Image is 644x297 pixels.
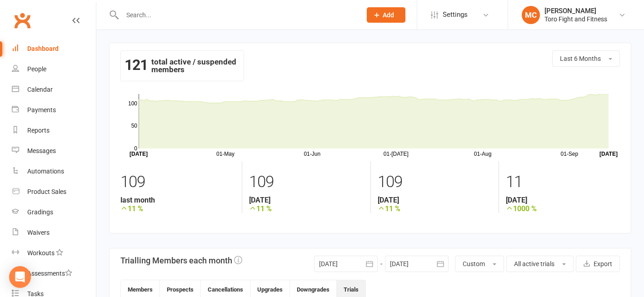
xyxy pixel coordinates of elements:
div: 109 [378,168,492,196]
div: People [27,65,46,73]
span: All active trials [514,260,554,267]
strong: 11 % [120,204,235,213]
a: Messages [12,141,96,161]
div: MC [522,6,540,24]
input: Search... [120,9,355,21]
a: Workouts [12,243,96,263]
a: Clubworx [11,9,34,32]
div: Gradings [27,208,53,216]
div: Messages [27,147,56,154]
h3: Trialling Members each month [120,256,242,265]
strong: last month [120,196,235,204]
a: Payments [12,100,96,120]
span: Custom [463,260,485,267]
button: All active trials [506,256,574,272]
button: Add [367,7,405,23]
a: Gradings [12,202,96,223]
div: Open Intercom Messenger [9,266,31,288]
div: Product Sales [27,188,66,195]
a: Assessments [12,263,96,284]
button: Export [576,256,620,272]
strong: 121 [125,58,148,72]
div: Workouts [27,249,55,257]
div: total active / suspended members [120,50,244,81]
div: Payments [27,106,56,114]
div: Toro Fight and Fitness [544,15,607,23]
a: Calendar [12,79,96,100]
div: Waivers [27,229,50,236]
a: People [12,59,96,79]
div: Calendar [27,86,53,93]
div: [PERSON_NAME] [544,7,607,15]
div: Dashboard [27,45,59,52]
strong: 11 % [378,204,492,213]
div: 109 [249,168,363,196]
a: Waivers [12,223,96,243]
div: 11 [506,168,620,196]
strong: [DATE] [506,196,620,204]
a: Dashboard [12,39,96,59]
strong: 1000 % [506,204,620,213]
button: Custom [455,256,504,272]
strong: 11 % [249,204,363,213]
a: Product Sales [12,182,96,202]
span: Last 6 Months [560,55,601,62]
a: Reports [12,120,96,141]
div: Assessments [27,270,72,277]
strong: [DATE] [249,196,363,204]
div: 109 [120,168,235,196]
strong: [DATE] [378,196,492,204]
a: Automations [12,161,96,182]
span: Settings [443,5,468,25]
button: Last 6 Months [552,50,620,67]
div: Reports [27,127,50,134]
span: Add [383,11,394,19]
div: Automations [27,168,64,175]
